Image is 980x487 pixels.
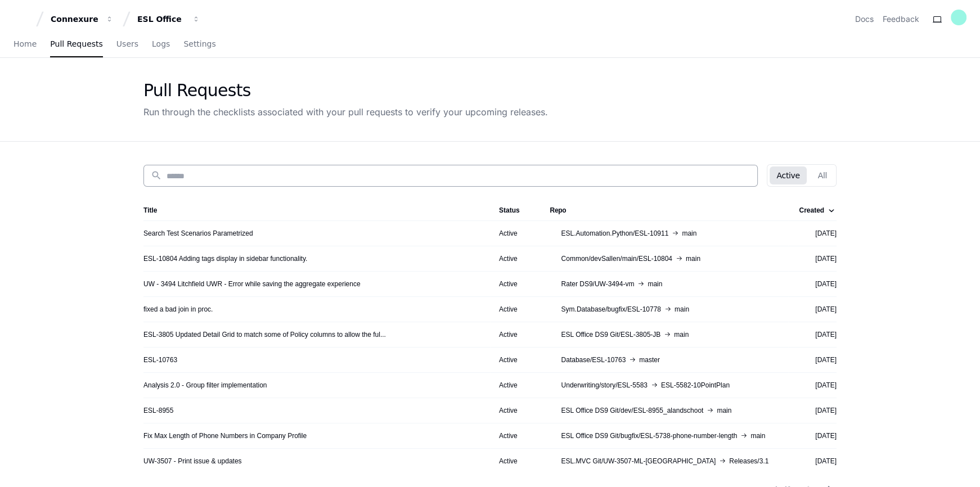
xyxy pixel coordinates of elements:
div: [DATE] [797,355,837,364]
div: [DATE] [797,406,837,415]
a: Docs [855,13,874,25]
div: Created [799,206,824,215]
span: ESL-5582-10PointPlan [661,381,730,390]
div: Connexure [51,13,99,25]
span: Database/ESL-10763 [561,355,626,364]
div: Created [799,206,834,215]
div: [DATE] [797,457,837,466]
th: Repo [541,200,788,220]
a: ESL-10804 Adding tags display in sidebar functionality. [143,254,307,263]
mat-icon: search [151,170,162,181]
span: ESL Office DS9 Git/bugfix/ESL-5738-phone-number-length [561,431,737,440]
button: ESL Office [133,9,205,29]
div: Title [143,206,157,215]
div: [DATE] [797,305,837,314]
span: Settings [183,40,215,47]
div: Active [499,457,532,466]
a: Home [14,31,37,57]
span: main [675,305,689,314]
div: Pull Requests [143,80,548,101]
div: Active [499,254,532,263]
span: ESL.Automation.Python/ESL-10911 [561,229,668,238]
span: main [717,406,731,415]
span: ESL Office DS9 Git/ESL-3805-JB [561,330,660,339]
a: Settings [183,31,215,57]
a: Fix Max Length of Phone Numbers in Company Profile [143,431,307,440]
span: master [639,355,660,364]
div: [DATE] [797,381,837,390]
span: ESL.MVC Git/UW-3507-ML-[GEOGRAPHIC_DATA] [561,457,716,466]
div: Status [499,206,520,215]
div: [DATE] [797,431,837,440]
div: Active [499,431,532,440]
span: main [674,330,689,339]
span: Logs [152,40,170,47]
div: ESL Office [137,13,186,25]
div: Active [499,406,532,415]
div: [DATE] [797,279,837,288]
span: main [682,229,696,238]
span: Sym.Database/bugfix/ESL-10778 [561,305,660,314]
a: UW - 3494 Litchfield UWR - Error while saving the aggregate experience [143,279,361,288]
div: Active [499,355,532,364]
div: [DATE] [797,254,837,263]
span: Releases/3.1 [729,457,768,466]
a: ESL-8955 [143,406,173,415]
div: Active [499,381,532,390]
a: fixed a bad join in proc. [143,305,213,314]
span: Home [14,40,37,47]
a: Analysis 2.0 - Group filter implementation [143,381,267,390]
button: Feedback [883,13,919,25]
span: main [648,279,662,288]
span: Users [116,40,138,47]
span: Common/devSallen/main/ESL-10804 [561,254,672,263]
span: main [686,254,700,263]
div: Title [143,206,481,215]
div: Active [499,305,532,314]
div: Active [499,229,532,238]
span: ESL Office DS9 Git/dev/ESL-8955_alandschoot [561,406,703,415]
span: main [750,431,765,440]
a: Logs [152,31,170,57]
button: Active [770,166,806,184]
a: ESL-3805 Updated Detail Grid to match some of Policy columns to allow the ful... [143,330,386,339]
div: Active [499,330,532,339]
button: Connexure [46,9,118,29]
span: Rater DS9/UW-3494-vm [561,279,634,288]
a: ESL-10763 [143,355,177,364]
span: Pull Requests [50,40,102,47]
div: Status [499,206,532,215]
button: All [811,166,834,184]
a: Users [116,31,138,57]
a: Search Test Scenarios Parametrized [143,229,253,238]
div: Run through the checklists associated with your pull requests to verify your upcoming releases. [143,105,548,119]
a: UW-3507 - Print issue & updates [143,457,242,466]
span: Underwriting/story/ESL-5583 [561,381,647,390]
a: Pull Requests [50,31,102,57]
div: [DATE] [797,229,837,238]
div: Active [499,279,532,288]
div: [DATE] [797,330,837,339]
